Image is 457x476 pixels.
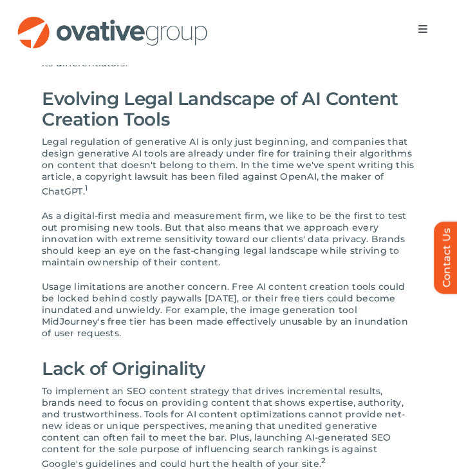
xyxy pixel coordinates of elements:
[42,82,415,136] h3: Evolving Legal Landscape of AI Content Creation Tools
[321,456,326,465] sup: 2
[405,16,441,42] nav: Menu
[42,385,415,470] p: To implement an SEO content strategy that drives incremental results, brands need to focus on pro...
[42,281,415,339] p: Usage limitations are another concern. Free AI content creation tools could be locked behind cost...
[16,15,209,27] a: OG_Full_horizontal_RGB
[42,136,415,197] p: Legal regulation of generative AI is only just beginning, and companies that design generative AI...
[85,184,88,193] sup: 1
[42,210,415,268] p: As a digital-first media and measurement firm, we like to be the first to test out promising new ...
[42,352,415,385] h3: Lack of Originality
